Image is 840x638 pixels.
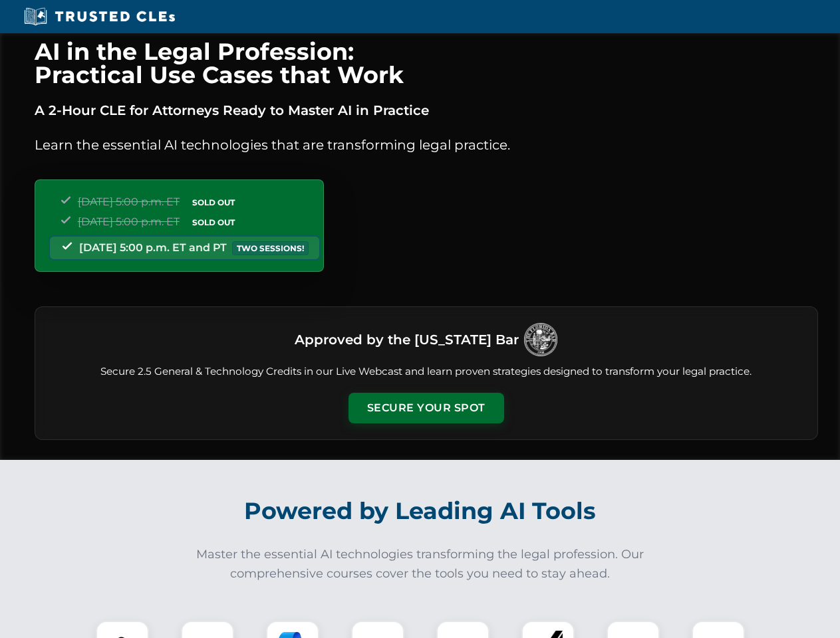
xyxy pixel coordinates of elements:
span: [DATE] 5:00 p.m. ET [78,215,180,228]
h1: AI in the Legal Profession: Practical Use Cases that Work [35,40,818,86]
p: Learn the essential AI technologies that are transforming legal practice. [35,134,818,156]
p: A 2-Hour CLE for Attorneys Ready to Master AI in Practice [35,100,818,121]
img: Logo [524,323,557,356]
button: Secure Your Spot [349,393,504,423]
h2: Powered by Leading AI Tools [52,488,789,534]
p: Master the essential AI technologies transforming the legal profession. Our comprehensive courses... [188,545,653,584]
img: Trusted CLEs [20,7,179,27]
h3: Approved by the [US_STATE] Bar [295,328,519,352]
p: Secure 2.5 General & Technology Credits in our Live Webcast and learn proven strategies designed ... [51,364,801,379]
span: SOLD OUT [188,215,239,229]
span: SOLD OUT [188,195,239,209]
span: [DATE] 5:00 p.m. ET [78,195,180,208]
